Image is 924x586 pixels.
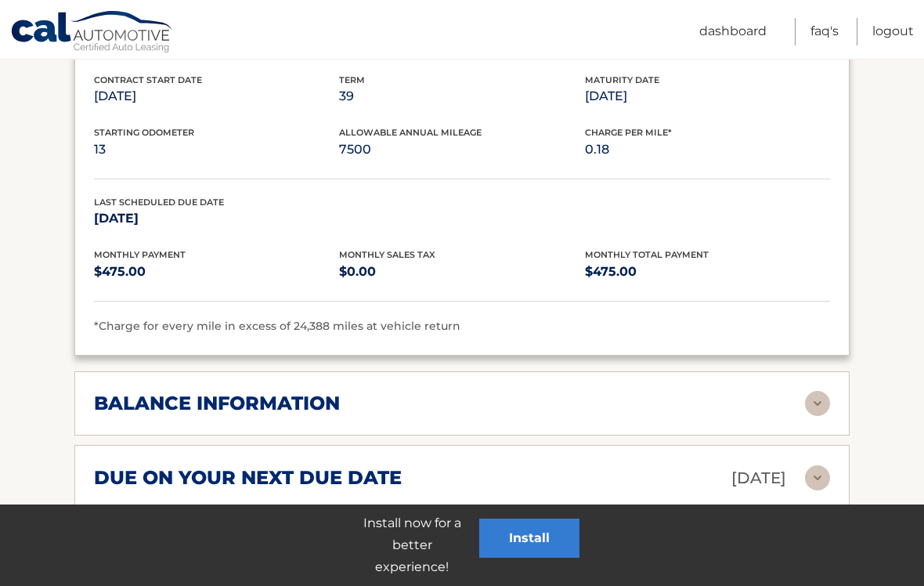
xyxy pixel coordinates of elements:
[94,85,339,107] p: [DATE]
[585,139,830,161] p: 0.18
[94,139,339,161] p: 13
[94,197,224,208] span: Last Scheduled Due Date
[479,519,579,558] button: Install
[94,319,460,333] span: *Charge for every mile in excess of 24,388 miles at vehicle return
[585,127,672,138] span: Charge Per Mile*
[10,10,175,56] a: Cal Automotive
[94,208,339,230] p: [DATE]
[94,392,340,415] h2: balance information
[339,85,584,107] p: 39
[94,74,202,85] span: Contract Start Date
[805,391,830,416] img: accordion-rest.svg
[345,512,479,578] p: Install now for a better experience!
[872,18,914,45] a: Logout
[805,465,830,490] img: accordion-rest.svg
[699,18,767,45] a: Dashboard
[339,261,584,283] p: $0.00
[731,465,786,492] p: [DATE]
[585,261,830,283] p: $475.00
[94,466,402,490] h2: due on your next due date
[94,127,194,138] span: Starting Odometer
[94,249,186,260] span: Monthly Payment
[339,74,365,85] span: Term
[810,18,839,45] a: FAQ's
[339,249,435,260] span: Monthly Sales Tax
[339,139,584,161] p: 7500
[585,74,659,85] span: Maturity Date
[585,249,709,260] span: Monthly Total Payment
[339,127,482,138] span: Allowable Annual Mileage
[94,261,339,283] p: $475.00
[585,85,830,107] p: [DATE]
